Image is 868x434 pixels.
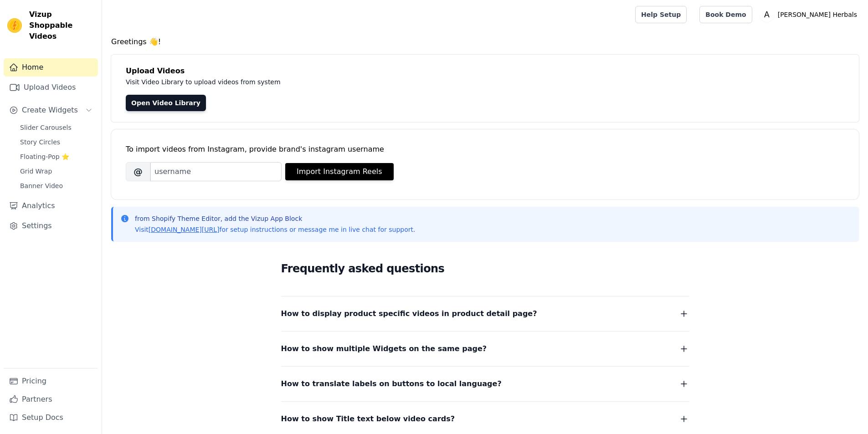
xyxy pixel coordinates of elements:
[111,36,859,47] h4: Greetings 👋!
[774,6,861,23] p: [PERSON_NAME] Herbals
[281,307,689,320] button: How to display product specific videos in product detail page?
[4,78,98,97] a: Upload Videos
[15,165,98,178] a: Grid Wrap
[15,179,98,192] a: Banner Video
[285,163,394,180] button: Import Instagram Reels
[20,152,69,161] span: Floating-Pop ⭐
[281,342,487,355] span: How to show multiple Widgets on the same page?
[126,66,844,77] h4: Upload Videos
[281,342,689,355] button: How to show multiple Widgets on the same page?
[135,225,415,234] p: Visit for setup instructions or message me in live chat for support.
[4,101,98,119] button: Create Widgets
[20,167,52,176] span: Grid Wrap
[4,197,98,215] a: Analytics
[149,226,220,233] a: [DOMAIN_NAME][URL]
[4,408,98,427] a: Setup Docs
[15,136,98,148] a: Story Circles
[126,77,534,87] p: Visit Video Library to upload videos from system
[135,214,415,223] p: from Shopify Theme Editor, add the Vizup App Block
[29,9,94,42] span: Vizup Shoppable Videos
[20,138,60,147] span: Story Circles
[281,307,537,320] span: How to display product specific videos in product detail page?
[281,413,689,425] button: How to show Title text below video cards?
[20,181,63,190] span: Banner Video
[760,6,861,23] button: A [PERSON_NAME] Herbals
[15,121,98,134] a: Slider Carousels
[764,10,770,19] text: A
[4,58,98,77] a: Home
[22,105,78,116] span: Create Widgets
[15,150,98,163] a: Floating-Pop ⭐
[4,390,98,408] a: Partners
[7,18,22,33] img: Vizup
[150,162,282,181] input: username
[126,162,150,181] span: @
[281,413,455,425] span: How to show Title text below video cards?
[20,123,72,132] span: Slider Carousels
[281,378,689,390] button: How to translate labels on buttons to local language?
[4,372,98,390] a: Pricing
[281,260,689,278] h2: Frequently asked questions
[281,378,502,390] span: How to translate labels on buttons to local language?
[126,95,206,111] a: Open Video Library
[699,6,752,23] a: Book Demo
[4,217,98,235] a: Settings
[635,6,687,23] a: Help Setup
[126,144,844,155] div: To import videos from Instagram, provide brand's instagram username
